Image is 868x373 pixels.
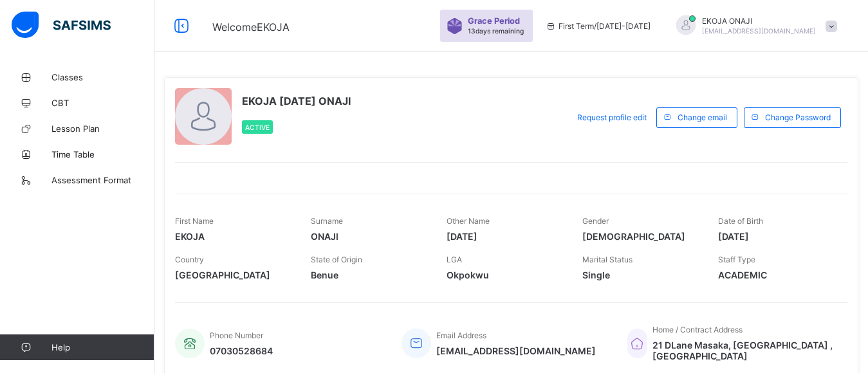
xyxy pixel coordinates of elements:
span: Assessment Format [51,175,154,185]
span: Gender [582,216,609,226]
span: 13 days remaining [468,27,524,35]
span: Country [175,255,204,264]
span: [EMAIL_ADDRESS][DOMAIN_NAME] [702,27,816,35]
span: LGA [447,255,462,264]
span: Welcome EKOJA [212,21,290,33]
span: Single [582,269,699,280]
span: ACADEMIC [718,269,835,280]
span: Surname [311,216,343,226]
span: Request profile edit [577,113,647,122]
span: Help [51,342,154,352]
span: State of Origin [311,255,362,264]
img: sticker-purple.71386a28dfed39d6af7621340158ba97.svg [447,18,463,34]
span: session/term information [546,21,651,31]
span: Classes [51,72,154,82]
span: Email Address [436,331,486,340]
span: EKOJA [175,231,291,242]
span: Grace Period [468,16,520,26]
span: [DEMOGRAPHIC_DATA] [582,231,699,242]
span: [EMAIL_ADDRESS][DOMAIN_NAME] [436,345,596,356]
span: [DATE] [718,231,835,242]
span: 21 DLane Masaka, [GEOGRAPHIC_DATA] , [GEOGRAPHIC_DATA] [652,340,835,361]
span: ONAJI [311,231,427,242]
span: Staff Type [718,255,755,264]
span: Benue [311,269,427,280]
span: 07030528684 [210,345,273,356]
span: CBT [51,98,154,108]
span: EKOJA ONAJI [702,16,816,26]
span: Date of Birth [718,216,763,226]
span: Active [245,123,270,131]
span: Other Name [447,216,490,226]
span: First Name [175,216,214,226]
span: Change Password [765,113,831,122]
div: EKOJAONAJI [663,15,844,37]
span: [DATE] [447,231,563,242]
span: Home / Contract Address [652,325,743,334]
span: Change email [678,113,727,122]
span: Lesson Plan [51,123,154,134]
span: [GEOGRAPHIC_DATA] [175,269,291,280]
img: safsims [12,12,111,39]
span: Okpokwu [447,269,563,280]
span: Marital Status [582,255,633,264]
span: Phone Number [210,331,263,340]
span: EKOJA [DATE] ONAJI [242,95,351,107]
span: Time Table [51,149,154,159]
